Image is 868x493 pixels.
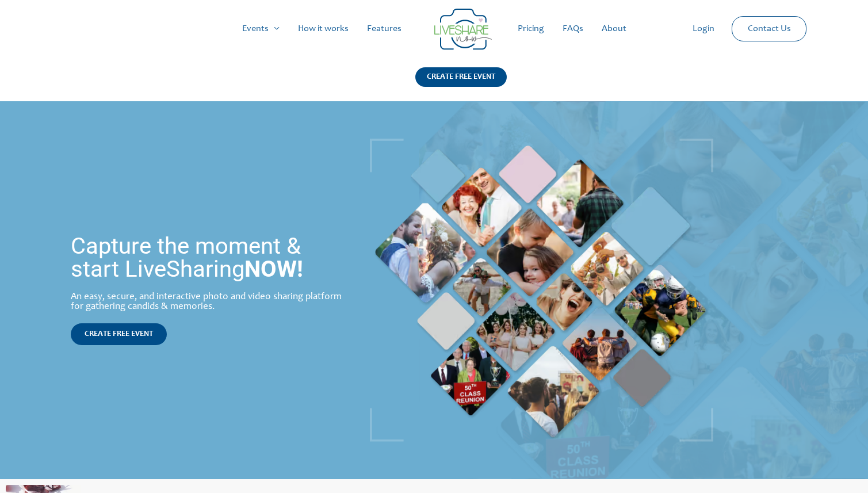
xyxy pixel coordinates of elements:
[233,10,289,47] a: Events
[683,10,724,47] a: Login
[71,292,345,312] div: An easy, secure, and interactive photo and video sharing platform for gathering candids & memories.
[434,9,492,50] img: LiveShare logo - Capture & Share Event Memories | Live Photo Slideshow for Events | Create Free E...
[739,17,800,41] a: Contact Us
[71,323,167,345] a: CREATE FREE EVENT
[415,67,507,87] div: CREATE FREE EVENT
[553,10,592,47] a: FAQs
[85,330,153,338] span: CREATE FREE EVENT
[71,235,345,281] h1: Capture the moment & start LiveSharing
[358,10,411,47] a: Features
[508,10,553,47] a: Pricing
[244,255,303,282] strong: NOW!
[20,10,848,47] nav: Site Navigation
[415,67,507,101] a: CREATE FREE EVENT
[289,10,358,47] a: How it works
[592,10,636,47] a: About
[370,139,713,442] img: | Live Photo Slideshow for Events | Create Free Events Album for Any Occasion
